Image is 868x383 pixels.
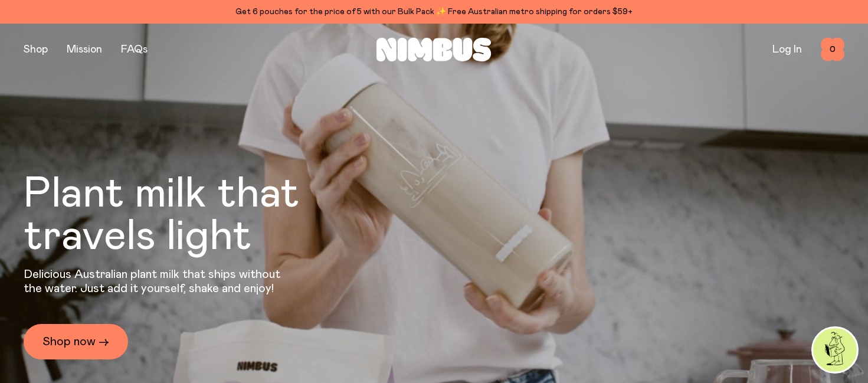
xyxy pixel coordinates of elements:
[67,44,102,55] a: Mission
[24,5,844,19] div: Get 6 pouches for the price of 5 with our Bulk Pack ✨ Free Australian metro shipping for orders $59+
[121,44,148,55] a: FAQs
[821,38,844,61] button: 0
[24,267,288,296] p: Delicious Australian plant milk that ships without the water. Just add it yourself, shake and enjoy!
[24,324,128,359] a: Shop now →
[772,44,802,55] a: Log In
[813,328,857,372] img: agent
[24,173,363,258] h1: Plant milk that travels light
